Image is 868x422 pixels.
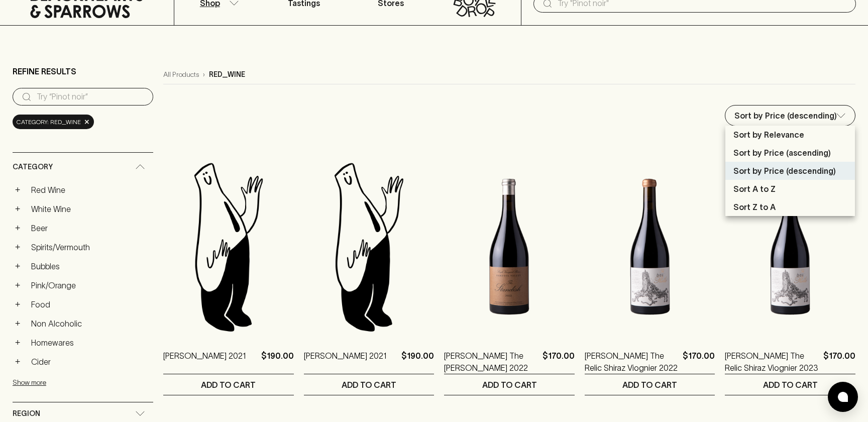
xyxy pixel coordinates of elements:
p: Sort A to Z [733,183,776,195]
p: Sort by Relevance [733,129,804,141]
p: Sort Z to A [733,201,776,213]
p: Sort by Price (ascending) [733,147,831,159]
img: bubble-icon [838,392,848,402]
p: Sort by Price (descending) [733,165,836,177]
